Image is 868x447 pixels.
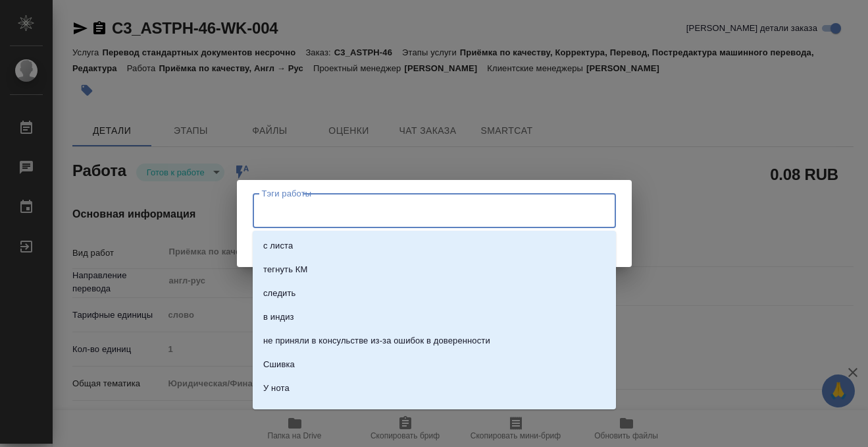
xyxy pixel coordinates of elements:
[263,239,293,253] p: с листа
[263,334,490,347] p: не приняли в консульстве из-за ошибок в доверенности
[263,405,293,419] p: сшивка
[263,358,295,371] p: Сшивка
[263,382,290,395] p: У нота
[263,311,294,324] p: в индиз
[263,287,295,300] p: следить
[263,263,307,276] p: тегнуть КМ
